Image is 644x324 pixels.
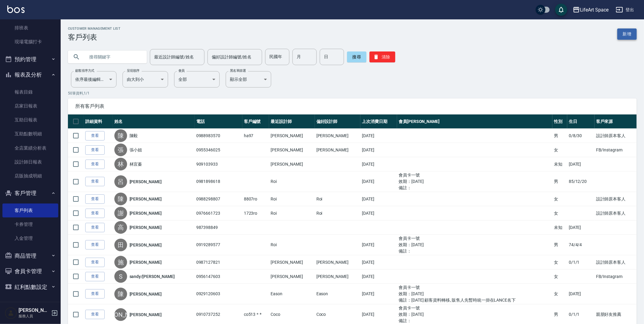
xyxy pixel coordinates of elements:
[195,157,242,171] td: 909103933
[195,171,242,192] td: 0981898618
[360,284,397,304] td: [DATE]
[195,143,242,157] td: 0955346025
[552,255,567,269] td: 女
[595,206,637,220] td: 設計師原本客人
[552,269,567,284] td: 女
[269,143,315,157] td: [PERSON_NAME]
[113,114,195,129] th: 姓名
[242,114,269,129] th: 客戶編號
[130,210,162,216] a: [PERSON_NAME]
[315,114,360,129] th: 偏好設計師
[114,193,127,205] div: 陳
[195,206,242,220] td: 0976661723
[595,143,637,157] td: FB/Instagram
[269,255,315,269] td: [PERSON_NAME]
[85,310,105,319] a: 查看
[195,284,242,304] td: 0929120603
[552,143,567,157] td: 女
[567,129,595,143] td: 0/8/30
[130,259,162,265] a: [PERSON_NAME]
[617,28,637,40] a: 新增
[399,178,551,185] ul: 效期： [DATE]
[2,169,58,183] a: 店販抽成明細
[19,307,49,313] h5: [PERSON_NAME]
[567,284,595,304] td: [DATE]
[552,114,567,129] th: 性別
[2,185,58,201] button: 客戶管理
[114,144,127,156] div: 張
[399,311,551,318] ul: 效期： [DATE]
[85,223,105,232] a: 查看
[2,127,58,141] a: 互助點數明細
[360,143,397,157] td: [DATE]
[552,220,567,235] td: 未知
[269,114,315,129] th: 最近設計師
[2,217,58,231] a: 卡券管理
[567,157,595,171] td: [DATE]
[195,192,242,206] td: 0988298807
[360,114,397,129] th: 上次消費日期
[84,114,113,129] th: 詳細資料
[2,99,58,113] a: 店家日報表
[7,5,25,13] img: Logo
[399,242,551,248] ul: 效期： [DATE]
[2,85,58,99] a: 報表目錄
[85,131,105,141] a: 查看
[555,4,567,16] button: save
[130,224,162,230] a: [PERSON_NAME]
[130,312,162,318] a: [PERSON_NAME]
[114,129,127,142] div: 陳
[567,114,595,129] th: 生日
[114,270,127,283] div: S
[2,67,58,83] button: 報表及分析
[130,161,142,167] a: 林宜蓁
[552,284,567,304] td: 女
[230,68,246,73] label: 黑名單篩選
[567,235,595,255] td: 74/4/4
[2,21,58,35] a: 排班表
[195,129,242,143] td: 0988983570
[85,240,105,250] a: 查看
[399,185,551,191] ul: 備註：
[242,192,269,206] td: 8807ro
[75,103,629,109] span: 所有客戶列表
[580,6,609,14] div: LifeArt Space
[315,192,360,206] td: Roi
[360,269,397,284] td: [DATE]
[130,242,162,248] a: [PERSON_NAME]
[114,221,127,234] div: 高
[68,27,120,31] h2: Customer Management List
[114,239,127,251] div: 田
[570,4,611,16] button: LifeArt Space
[2,263,58,279] button: 會員卡管理
[552,171,567,192] td: 男
[242,206,269,220] td: 1723ro
[360,192,397,206] td: [DATE]
[2,51,58,67] button: 預約管理
[360,129,397,143] td: [DATE]
[315,143,360,157] td: [PERSON_NAME]
[2,113,58,127] a: 互助日報表
[68,91,637,96] p: 50 筆資料, 1 / 1
[85,177,105,186] a: 查看
[2,248,58,264] button: 商品管理
[567,255,595,269] td: 0/1/1
[369,51,395,62] button: 清除
[85,49,142,65] input: 搜尋關鍵字
[130,196,162,202] a: [PERSON_NAME]
[269,157,315,171] td: [PERSON_NAME]
[178,68,185,73] label: 會員
[114,256,127,269] div: 施
[71,71,116,88] div: 依序最後編輯時間
[114,175,127,188] div: 呂
[195,235,242,255] td: 0919289577
[195,114,242,129] th: 電話
[552,129,567,143] td: 男
[2,231,58,245] a: 入金管理
[2,279,58,295] button: 紅利點數設定
[315,206,360,220] td: Roi
[269,192,315,206] td: Roi
[399,284,551,291] ul: 會員卡一號
[567,220,595,235] td: [DATE]
[2,35,58,49] a: 現場電腦打卡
